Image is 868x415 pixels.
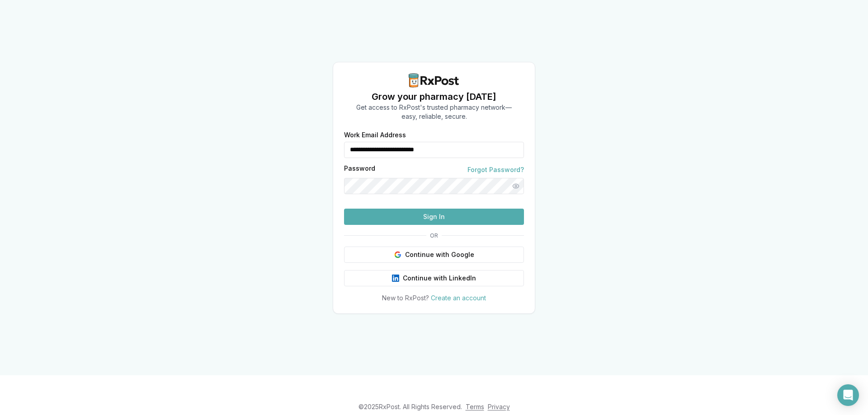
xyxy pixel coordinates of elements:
button: Show password [508,178,524,194]
img: LinkedIn [392,275,399,282]
h1: Grow your pharmacy [DATE] [356,90,512,103]
label: Work Email Address [344,132,524,138]
span: New to RxPost? [382,294,429,302]
a: Terms [466,403,484,410]
label: Password [344,165,375,174]
a: Create an account [431,294,486,302]
a: Privacy [488,403,510,410]
img: Google [394,251,401,258]
button: Continue with LinkedIn [344,270,524,286]
a: Forgot Password? [467,165,524,174]
button: Continue with Google [344,247,524,263]
img: RxPost Logo [405,73,463,88]
div: Open Intercom Messenger [837,384,859,406]
button: Sign In [344,209,524,225]
span: OR [426,232,442,239]
p: Get access to RxPost's trusted pharmacy network— easy, reliable, secure. [356,103,512,121]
